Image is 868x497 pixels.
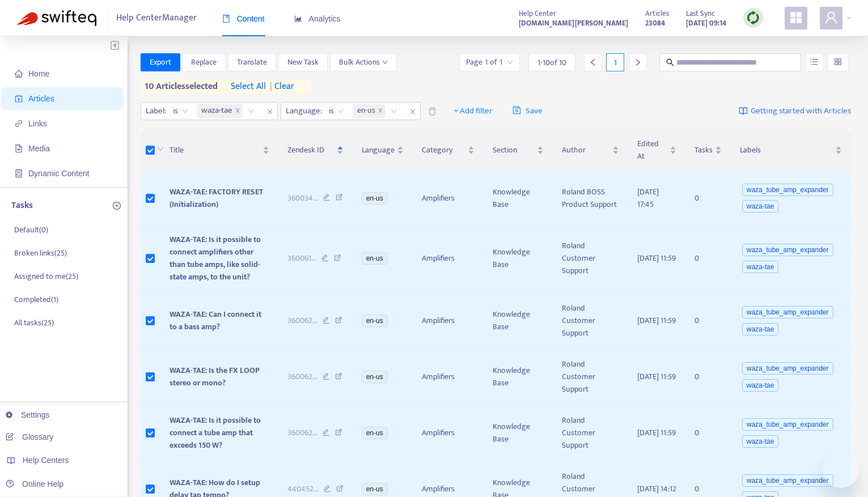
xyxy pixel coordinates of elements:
span: [DATE] 11:59 [637,252,676,265]
button: unordered-list [806,53,823,71]
span: right [634,58,642,66]
span: WAZA-TAE: Can I connect it to a bass amp? [170,308,261,333]
span: Content [222,14,265,23]
span: down [157,146,164,152]
button: + Add filter [445,102,501,120]
p: Assigned to me ( 25 ) [14,270,78,282]
span: WAZA-TAE: Is it possible to connect a tube amp that exceeds 150 W? [170,414,261,452]
span: Language : [281,103,324,120]
span: Replace [191,56,217,69]
span: | [270,79,272,94]
td: Roland Customer Support [553,349,628,405]
span: en-us [362,427,388,439]
td: 0 [685,349,731,405]
td: Roland Customer Support [553,293,628,349]
span: 440452 ... [287,483,319,495]
span: account-book [15,95,23,103]
span: Labels [740,144,833,156]
span: Save [513,104,543,118]
span: unordered-list [810,58,818,66]
span: WAZA-TAE: Is it possible to connect amplifiers other than tube amps, like solid-state amps, to th... [170,233,261,283]
span: [DATE] 14:12 [637,482,676,495]
button: Bulk Actionsdown [330,53,397,71]
span: [DATE] 11:59 [637,314,676,327]
button: New Task [278,53,328,71]
td: Roland BOSS Product Support [553,172,628,224]
span: waza_tube_amp_expander [742,306,833,318]
span: en-us [362,252,388,265]
span: [DATE] 17:45 [637,185,659,211]
span: Links [28,119,47,128]
span: close [378,108,383,114]
span: close [262,105,277,118]
span: Zendesk ID [287,144,335,156]
th: Tasks [685,129,731,172]
span: waza-tae [742,379,779,392]
td: Amplifiers [413,224,484,293]
span: link [15,120,23,128]
td: 0 [685,172,731,224]
span: 1 - 10 of 10 [537,57,566,69]
a: Getting started with Articles [739,102,851,120]
span: en-us [362,192,388,205]
span: 360061 ... [287,252,316,265]
span: close [405,105,420,118]
span: waza-tae [197,104,243,118]
th: Section [484,129,553,172]
span: en-us [357,104,375,118]
td: Knowledge Base [484,405,553,461]
td: 0 [685,293,731,349]
span: Tasks [695,144,713,156]
td: Amplifiers [413,172,484,224]
span: en-us [362,483,388,495]
td: Amplifiers [413,349,484,405]
button: Translate [228,53,276,71]
span: appstore [789,11,803,24]
span: clear [266,80,294,94]
th: Category [413,129,484,172]
span: Last Sync [686,7,715,20]
span: en-us [362,371,388,383]
span: close [235,108,240,114]
span: container [15,169,23,177]
span: delete [428,107,437,116]
span: + Add filter [454,104,493,118]
span: Title [170,144,260,156]
span: waza_tube_amp_expander [742,418,833,431]
strong: [DATE] 09:14 [686,17,726,29]
td: Roland Customer Support [553,224,628,293]
th: Labels [731,129,851,172]
span: 360062 ... [287,315,317,327]
span: Articles [28,94,54,103]
th: Title [160,129,278,172]
span: New Task [287,56,319,69]
td: Amplifiers [413,405,484,461]
img: image-link [739,107,748,116]
span: [DATE] 11:59 [637,370,676,383]
p: Broken links ( 25 ) [14,247,67,259]
span: waza_tube_amp_expander [742,474,833,487]
th: Author [553,129,628,172]
span: Analytics [294,14,341,23]
td: Amplifiers [413,293,484,349]
div: 1 [606,53,624,71]
span: waza_tube_amp_expander [742,184,833,196]
span: Home [28,69,49,78]
span: down [382,60,388,65]
span: home [15,70,23,78]
span: Translate [237,56,267,69]
a: [DOMAIN_NAME][PERSON_NAME] [519,16,628,29]
span: waza-tae [201,104,232,118]
span: Media [28,144,50,153]
td: Knowledge Base [484,172,553,224]
span: [DATE] 11:59 [637,426,676,439]
span: left [589,58,597,66]
span: 360034 ... [287,192,318,205]
span: Help Centers [23,456,69,465]
span: WAZA-TAE: FACTORY RESET (Initialization) [170,185,263,211]
span: is [173,103,188,120]
span: Help Center [519,7,556,20]
span: waza-tae [742,323,779,335]
button: saveSave [504,102,551,120]
p: All tasks ( 25 ) [14,317,54,329]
